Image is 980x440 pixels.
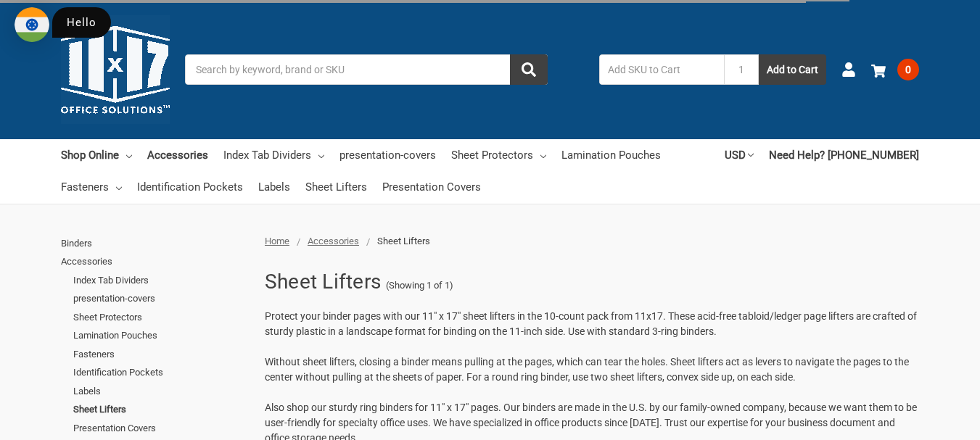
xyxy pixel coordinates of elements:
img: 11x17.com [61,15,170,124]
a: presentation-covers [73,289,249,308]
a: USD [725,139,754,171]
a: Fasteners [61,171,122,203]
a: Labels [73,382,249,401]
h1: Sheet Lifters [265,263,381,301]
iframe: Google Customer Reviews [860,401,980,440]
a: Shop Online [61,139,132,171]
a: Sheet Protectors [73,308,249,327]
a: Binders [61,234,249,253]
a: Lamination Pouches [73,326,249,345]
a: Presentation Covers [382,171,481,203]
a: Lamination Pouches [561,139,661,171]
span: 0 [897,59,919,80]
a: Need Help? [PHONE_NUMBER] [769,139,919,171]
button: Add to Cart [759,54,826,85]
a: Presentation Covers [73,419,249,438]
a: Index Tab Dividers [223,139,324,171]
input: Add SKU to Cart [599,54,724,85]
a: 0 [871,51,919,88]
span: Without sheet lifters, closing a binder means pulling at the pages, which can tear the holes. She... [265,356,909,383]
a: Home [265,236,289,246]
a: Sheet Lifters [305,171,367,203]
img: duty and tax information for India [15,7,49,42]
a: Accessories [308,236,359,246]
a: Sheet Lifters [73,400,249,419]
span: (Showing 1 of 1) [386,278,453,293]
a: Accessories [61,252,249,271]
a: Identification Pockets [73,363,249,382]
span: Protect your binder pages with our 11" x 17" sheet lifters in the 10-count pack from 11x17. These... [265,310,917,337]
a: Accessories [147,139,208,171]
a: Identification Pockets [137,171,243,203]
a: Fasteners [73,345,249,364]
a: Labels [258,171,290,203]
a: Index Tab Dividers [73,271,249,290]
a: presentation-covers [339,139,436,171]
a: Sheet Protectors [451,139,546,171]
span: Sheet Lifters [377,236,430,246]
input: Search by keyword, brand or SKU [185,54,548,85]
